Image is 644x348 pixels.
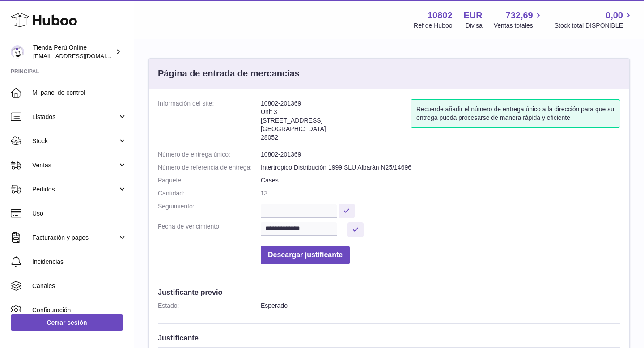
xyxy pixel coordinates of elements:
span: 732,69 [506,9,533,21]
dt: Número de referencia de entrega: [158,163,261,172]
span: Ventas totales [494,21,543,30]
dd: Intertropico Distribución 1999 SLU Albarán N25/14696 [261,163,620,172]
dd: 10802-201369 [261,150,620,159]
div: Divisa [466,21,483,30]
span: Stock [32,137,118,145]
span: [EMAIL_ADDRESS][DOMAIN_NAME] [33,52,131,59]
img: contacto@tiendaperuonline.com [11,45,24,59]
span: Stock total DISPONIBLE [555,21,633,30]
div: Tienda Perú Online [33,43,114,60]
span: Configuración [32,306,127,314]
h3: Justificante previo [158,287,620,297]
h3: Página de entrada de mercancías [158,68,300,80]
button: Descargar justificante [261,246,350,264]
a: 732,69 Ventas totales [494,9,543,30]
dt: Fecha de vencimiento: [158,222,261,237]
address: 10802-201369 Unit 3 [STREET_ADDRESS] [GEOGRAPHIC_DATA] 28052 [261,99,411,146]
dt: Información del site: [158,99,261,146]
dt: Cantidad: [158,189,261,198]
span: Mi panel de control [32,89,127,97]
span: 0,00 [606,9,623,21]
strong: 10802 [428,9,453,21]
dt: Seguimiento: [158,202,261,218]
span: Ventas [32,161,118,170]
dt: Número de entrega único: [158,150,261,159]
span: Pedidos [32,185,118,194]
dd: Cases [261,176,620,185]
h3: Justificante [158,333,620,343]
span: Incidencias [32,258,127,266]
span: Canales [32,282,127,290]
div: Recuerde añadir el número de entrega único a la dirección para que su entrega pueda procesarse de... [411,99,620,128]
strong: EUR [464,9,483,21]
dt: Paquete: [158,176,261,185]
div: Ref de Huboo [414,21,452,30]
a: Cerrar sesión [11,314,123,331]
a: 0,00 Stock total DISPONIBLE [555,9,633,30]
span: Facturación y pagos [32,233,118,242]
dd: 13 [261,189,620,198]
dd: Esperado [261,301,620,310]
span: Uso [32,209,127,218]
dt: Estado: [158,301,261,310]
span: Listados [32,113,118,121]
